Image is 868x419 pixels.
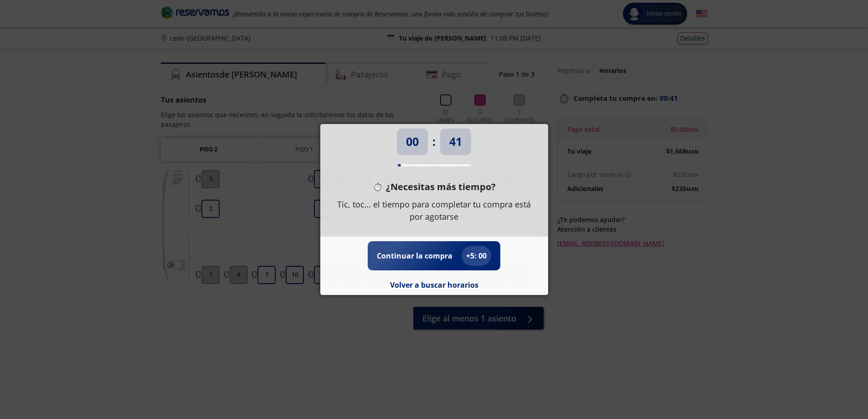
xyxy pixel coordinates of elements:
[377,246,491,266] button: Continuar la compra+5: 00
[390,279,478,290] button: Volver a buscar horarios
[377,250,452,261] p: Continuar la compra
[406,133,419,150] p: 00
[466,250,487,261] p: + 5 : 00
[432,133,436,150] p: :
[386,180,496,194] p: ¿Necesitas más tiempo?
[449,133,462,150] p: 41
[334,198,534,223] p: Tic, toc… el tiempo para completar tu compra está por agotarse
